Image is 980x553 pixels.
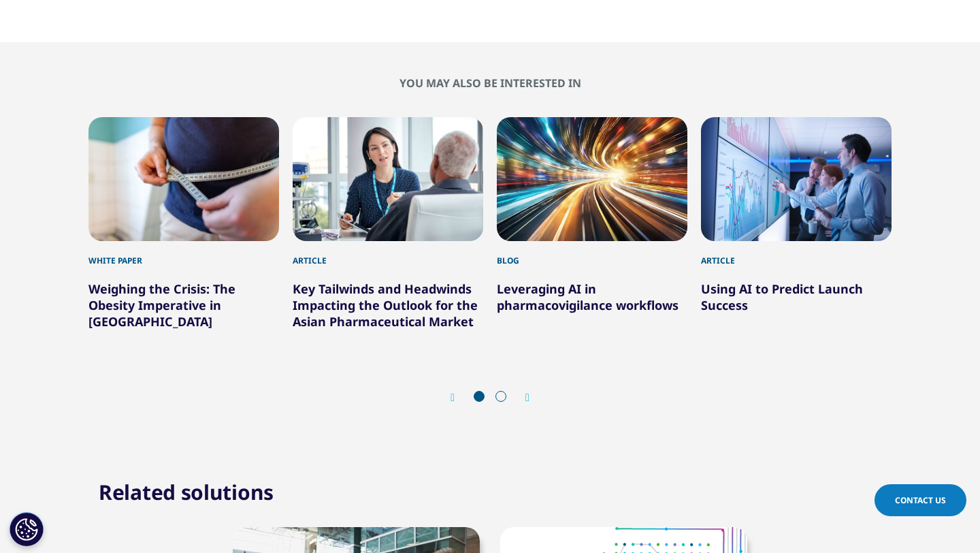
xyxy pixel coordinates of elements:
[293,117,483,330] div: 2 / 6
[451,391,468,404] div: Previous slide
[497,281,679,313] a: Leveraging AI in pharmacovigilance workflows
[10,512,44,546] button: Cookies Settings
[895,494,946,506] span: Contact Us
[99,479,274,506] h2: Related solutions
[88,117,279,330] div: 1 / 6
[701,241,892,267] div: Article
[512,391,529,404] div: Next slide
[701,281,863,313] a: Using AI to Predict Launch Success
[293,241,483,267] div: Article
[875,484,966,516] a: Contact Us
[497,117,687,330] div: 3 / 6
[88,241,279,267] div: White Paper
[293,281,478,330] a: Key Tailwinds and Headwinds Impacting the Outlook for the Asian Pharmaceutical Market
[88,76,892,90] h2: You may also be interested in
[88,281,235,330] a: Weighing the Crisis: The Obesity Imperative in [GEOGRAPHIC_DATA]
[701,117,892,330] div: 4 / 6
[497,241,687,267] div: Blog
